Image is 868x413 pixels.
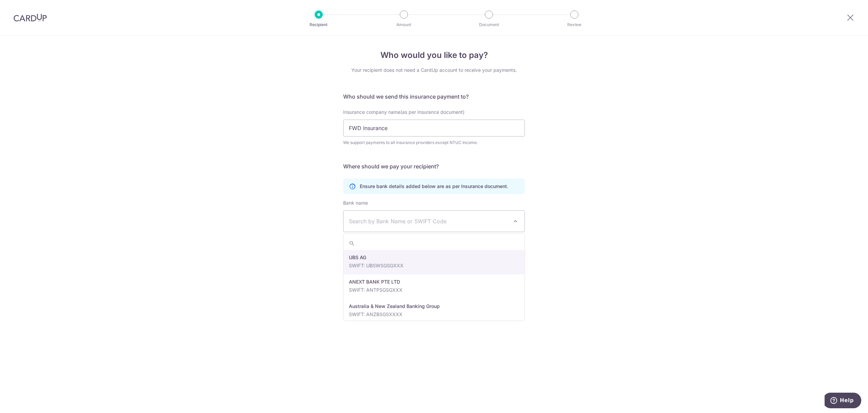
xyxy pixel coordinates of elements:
p: SWIFT: ANZBSGSXXXX [349,311,519,318]
h5: Who should we send this insurance payment to? [343,92,525,101]
h5: Where should we pay your recipient? [343,162,525,170]
p: Ensure bank details added below are as per Insurance document. [360,183,508,190]
span: Search by Bank Name or SWIFT Code [349,217,508,225]
h4: Who would you like to pay? [343,49,525,61]
img: CardUp [14,14,47,22]
p: Amount [379,21,429,28]
p: ANEXT BANK PTE LTD [349,278,519,285]
p: Recipient [294,21,344,28]
p: UBS AG [349,254,519,261]
p: SWIFT: UBSWSGSGXXX [349,262,519,269]
iframe: Opens a widget where you can find more information [825,393,861,410]
p: SWIFT: ANTPSGSGXXX [349,287,519,293]
p: Review [549,21,599,28]
label: Bank name [343,200,368,206]
div: Your recipient does not need a CardUp account to receive your payments. [343,67,525,74]
p: Document [464,21,514,28]
span: Help [15,5,29,11]
span: Insurance company name(as per Insurance document) [343,109,465,115]
p: Australia & New Zealand Banking Group [349,303,519,310]
div: We support payments to all insurance providers except NTUC Income. [343,139,525,146]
